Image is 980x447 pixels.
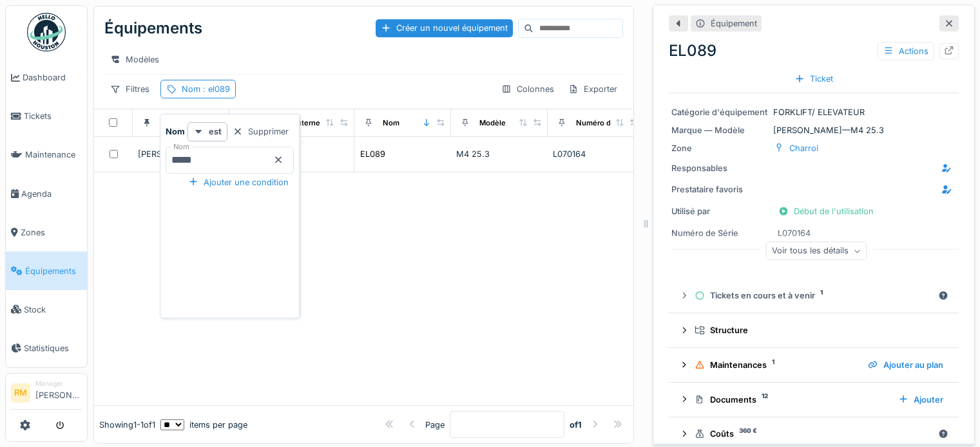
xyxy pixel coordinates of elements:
[425,419,445,431] div: Page
[778,227,811,239] div: L070164
[27,13,66,51] img: Badge_color-CXgf-gQk.svg
[576,118,635,129] div: Numéro de Série
[104,80,155,98] div: Filtres
[183,174,294,191] div: Ajouter une condition
[24,342,82,354] span: Statistiques
[674,423,954,446] summary: Coûts360 €
[674,388,954,412] summary: Documents12Ajouter
[671,162,768,174] div: Responsables
[138,148,224,160] div: [PERSON_NAME]
[495,80,560,98] div: Colonnes
[104,12,202,45] div: Équipements
[878,42,934,60] div: Actions
[671,183,768,196] div: Prestataire favoris
[104,50,165,69] div: Modèles
[182,83,230,95] div: Nom
[21,226,82,239] span: Zones
[671,106,768,118] div: Catégorie d'équipement
[553,148,639,160] div: L070164
[671,205,768,217] div: Utilisé par
[671,124,956,136] div: [PERSON_NAME] — M4 25.3
[671,142,768,154] div: Zone
[23,71,82,84] span: Dashboard
[227,123,294,140] div: Supprimer
[99,419,155,431] div: Showing 1 - 1 of 1
[24,304,82,316] span: Stock
[24,110,82,122] span: Tickets
[570,419,582,431] strong: of 1
[209,125,222,138] strong: est
[562,80,623,98] div: Exporter
[766,242,867,260] div: Voir tous les détails
[376,19,513,37] div: Créer un nouvel équipement
[695,394,888,406] div: Documents
[160,419,247,431] div: items per page
[695,289,933,302] div: Tickets en cours et à venir
[674,353,954,377] summary: Maintenances1Ajouter au plan
[35,379,82,406] li: [PERSON_NAME]
[383,118,399,129] div: Nom
[695,324,943,336] div: Structure
[674,318,954,342] summary: Structure
[789,142,818,154] div: Charroi
[35,379,82,388] div: Manager
[669,39,959,62] div: EL089
[863,356,948,374] div: Ajouter au plan
[21,188,82,200] span: Agenda
[166,125,185,138] strong: Nom
[671,106,956,118] div: FORKLIFT/ ELEVATEUR
[360,148,385,160] div: EL089
[171,141,192,152] label: Nom
[11,383,30,403] li: RM
[773,203,879,220] div: Début de l'utilisation
[674,284,954,307] summary: Tickets en cours et à venir1
[25,149,82,161] span: Maintenance
[711,17,757,30] div: Équipement
[200,84,230,94] span: : el089
[695,359,858,371] div: Maintenances
[695,428,933,440] div: Coûts
[789,70,838,87] div: Ticket
[25,265,82,277] span: Équipements
[479,118,506,129] div: Modèle
[456,148,543,160] div: M4 25.3
[671,124,768,136] div: Marque — Modèle
[893,391,948,408] div: Ajouter
[671,227,768,239] div: Numéro de Série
